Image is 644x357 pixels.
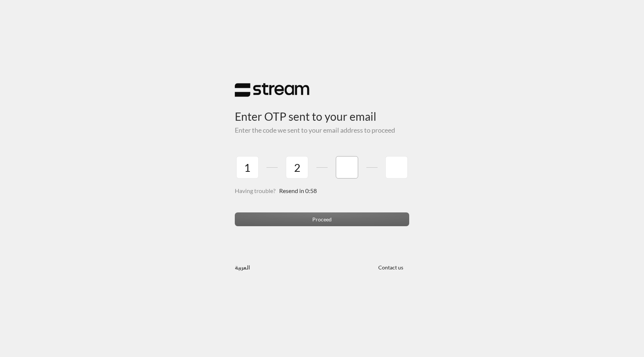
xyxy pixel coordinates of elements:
a: العربية [235,260,250,274]
span: Resend in 0:58 [279,187,317,194]
a: Contact us [372,264,409,271]
span: Having trouble? [235,187,275,194]
button: Contact us [372,260,409,274]
h3: Enter OTP sent to your email [235,97,409,123]
img: Stream Logo [235,83,309,97]
h5: Enter the code we sent to your email address to proceed [235,126,409,135]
